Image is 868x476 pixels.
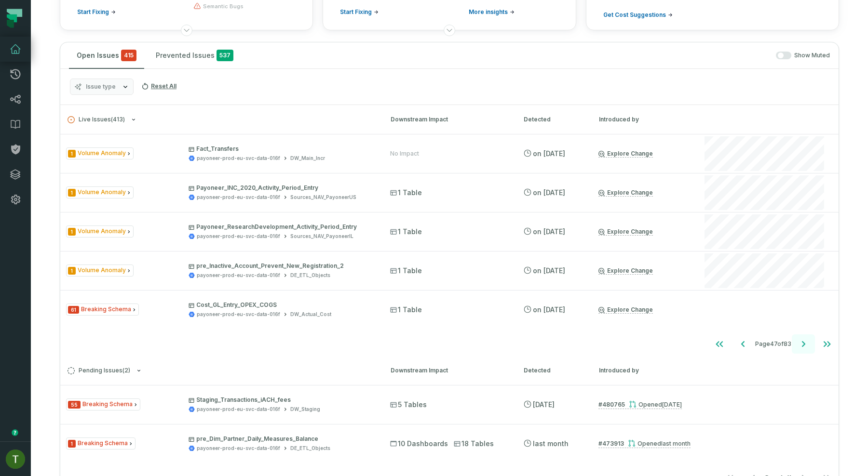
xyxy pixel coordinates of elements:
[290,233,353,240] div: Sources_NAV_PayoneerIL
[792,334,815,354] button: Go to next page
[533,439,569,448] relative-time: Aug 24, 2025, 4:33 PM GMT+3
[189,262,373,270] p: pre_Inactive_Account_Prevent_New_Registration_2
[66,186,134,198] span: Issue Type
[197,445,280,452] div: payoneer-prod-eu-svc-data-016f
[340,8,372,16] span: Start Fixing
[290,406,320,413] div: DW_Staging
[77,8,116,16] a: Start Fixing
[68,367,130,374] span: Pending Issues ( 2 )
[340,8,379,16] a: Start Fixing
[391,366,506,375] div: Downstream Impact
[197,233,280,240] div: payoneer-prod-eu-svc-data-016f
[533,188,565,197] relative-time: Aug 18, 2025, 2:36 PM GMT+3
[598,228,653,236] a: Explore Change
[290,445,330,452] div: DE_ETL_Objects
[68,116,373,123] button: Live Issues(413)
[66,437,136,450] span: Issue Type
[524,115,582,124] div: Detected
[68,401,81,409] span: Severity
[68,150,76,158] span: Severity
[68,228,76,236] span: Severity
[469,8,508,16] span: More insights
[68,367,373,374] button: Pending Issues(2)
[197,311,280,318] div: payoneer-prod-eu-svc-data-016f
[603,11,673,19] a: Get Cost Suggestions
[661,440,691,447] relative-time: Aug 24, 2025, 4:33 PM GMT+3
[66,225,134,238] span: Issue Type
[290,194,356,201] div: Sources_NAV_PayoneerUS
[68,267,76,275] span: Severity
[69,42,144,68] button: Open Issues
[148,42,241,68] button: Prevented Issues
[598,439,691,448] a: #473913Opened[DATE] 4:33:28 PM
[197,272,280,279] div: payoneer-prod-eu-svc-data-016f
[189,435,373,443] p: pre_Dim_Partner_Daily_Measures_Balance
[599,366,686,375] div: Introduced by
[245,52,830,60] div: Show Muted
[66,147,134,159] span: Issue Type
[598,189,653,197] a: Explore Change
[66,304,139,316] span: Issue Type
[189,184,373,192] p: Payoneer_INC_2020_Activity_Period_Entry
[533,305,565,314] relative-time: Aug 14, 2025, 9:03 AM GMT+3
[290,311,331,318] div: DW_Actual_Cost
[524,366,582,375] div: Detected
[533,400,555,409] relative-time: Sep 16, 2025, 1:40 PM GMT+3
[203,2,244,10] span: semantic bugs
[390,188,422,198] span: 1 Table
[390,266,422,276] span: 1 Table
[197,194,280,201] div: payoneer-prod-eu-svc-data-016f
[732,334,755,354] button: Go to previous page
[469,8,515,16] a: More insights
[60,134,839,356] div: Live Issues(413)
[66,398,140,410] span: Issue Type
[598,306,653,314] a: Explore Change
[68,440,76,448] span: Severity
[598,400,682,409] a: #480765Opened[DATE] 1:40:00 PM
[662,401,682,408] relative-time: Sep 16, 2025, 1:40 PM GMT+3
[533,149,565,158] relative-time: Aug 18, 2025, 2:36 PM GMT+3
[290,272,330,279] div: DE_ETL_Objects
[533,227,565,236] relative-time: Aug 18, 2025, 2:36 PM GMT+3
[629,401,682,408] div: Opened
[217,50,233,61] span: 537
[390,150,419,158] div: No Impact
[121,50,136,61] span: critical issues and errors combined
[391,115,506,124] div: Downstream Impact
[708,334,839,354] ul: Page 47 of 83
[599,115,686,124] div: Introduced by
[68,116,125,123] span: Live Issues ( 413 )
[11,428,19,437] div: Tooltip anchor
[197,406,280,413] div: payoneer-prod-eu-svc-data-016f
[137,79,180,94] button: Reset All
[454,439,494,449] span: 18 Tables
[598,150,653,158] a: Explore Change
[708,334,731,354] button: Go to first page
[390,439,448,449] span: 10 Dashboards
[86,83,116,91] span: Issue type
[598,267,653,275] a: Explore Change
[189,145,373,153] p: Fact_Transfers
[603,11,666,19] span: Get Cost Suggestions
[6,450,25,469] img: avatar of Tomer Galun
[533,266,565,275] relative-time: Aug 18, 2025, 2:36 PM GMT+3
[390,400,427,410] span: 5 Tables
[390,305,422,315] span: 1 Table
[197,155,280,162] div: payoneer-prod-eu-svc-data-016f
[68,189,76,197] span: Severity
[77,8,109,16] span: Start Fixing
[60,334,839,354] nav: pagination
[189,301,373,309] p: Cost_GL_Entry_OPEX_COGS
[68,306,79,314] span: Severity
[390,227,422,237] span: 1 Table
[66,264,134,277] span: Issue Type
[189,396,373,404] p: Staging_Transactions_iACH_fees
[290,155,325,162] div: DW_Main_Incr
[628,440,691,447] div: Opened
[189,223,373,231] p: Payoneer_ResearchDevelopment_Activity_Period_Entry
[815,334,839,354] button: Go to last page
[70,79,134,95] button: Issue type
